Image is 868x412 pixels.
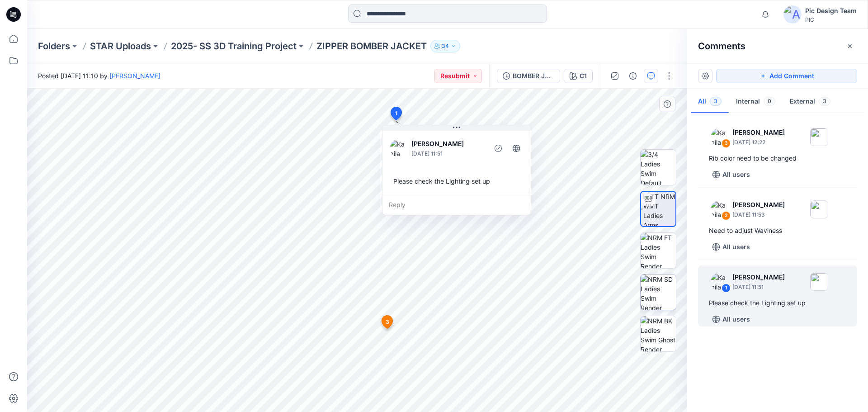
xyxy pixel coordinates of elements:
[709,225,846,236] div: Need to adjust Waviness
[709,240,754,254] button: All users
[564,69,593,83] button: C1
[390,173,524,189] div: Please check the Lighting set up
[722,211,731,220] div: 2
[722,139,731,148] div: 3
[641,233,676,268] img: NRM FT Ladies Swim Render
[709,312,754,327] button: All users
[764,97,775,106] span: 0
[411,149,485,158] p: [DATE] 11:51
[805,16,857,23] div: PIC
[732,272,785,283] p: [PERSON_NAME]
[513,71,554,81] div: BOMBER JACKET1
[783,5,802,24] img: avatar
[641,275,676,310] img: NRM SD Ladies Swim Render
[580,71,587,81] div: C1
[729,90,783,114] button: Internal
[641,316,676,351] img: NRM BK Ladies Swim Ghost Render
[386,318,389,326] span: 3
[709,298,846,308] div: Please check the Lighting set up
[732,127,785,138] p: [PERSON_NAME]
[90,40,151,52] a: STAR Uploads
[38,40,70,52] a: Folders
[711,128,729,146] img: Kapila Kothalawala
[783,90,838,114] button: External
[722,169,750,180] p: All users
[732,199,785,210] p: [PERSON_NAME]
[430,40,460,52] button: 34
[497,69,560,83] button: BOMBER JACKET1
[390,139,408,157] img: Kapila Kothalawala
[626,69,640,83] button: Details
[805,5,857,16] div: Pic Design Team
[411,138,485,149] p: [PERSON_NAME]
[395,109,397,118] span: 1
[691,90,729,114] button: All
[722,242,750,252] p: All users
[641,150,676,185] img: 3/4 Ladies Swim Default
[722,314,750,325] p: All users
[716,69,857,83] button: Add Comment
[698,41,745,52] h2: Comments
[38,71,160,81] span: Posted [DATE] 11:10 by
[732,138,785,147] p: [DATE] 12:22
[732,210,785,219] p: [DATE] 11:53
[732,283,785,292] p: [DATE] 11:51
[643,192,675,226] img: TT NRM WMT Ladies Arms Down
[316,40,427,52] p: ZIPPER BOMBER JACKET
[722,284,731,293] div: 1
[442,41,449,51] p: 34
[709,153,846,164] div: Rib color need to be changed
[171,40,297,52] a: 2025- SS 3D Training Project
[710,97,722,106] span: 3
[382,195,531,215] div: Reply
[711,273,729,291] img: Kapila Kothalawala
[819,97,830,106] span: 3
[711,200,729,218] img: Kapila Kothalawala
[109,72,160,80] a: [PERSON_NAME]
[709,167,754,182] button: All users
